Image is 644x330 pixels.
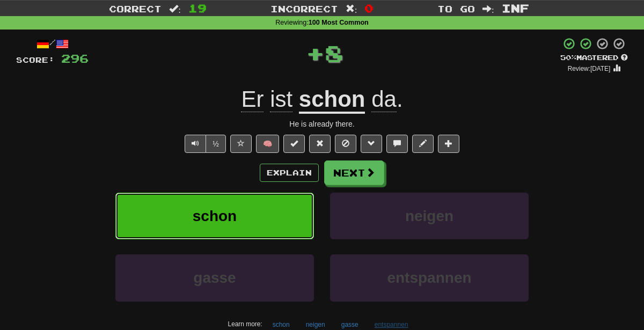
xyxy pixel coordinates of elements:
[361,135,382,153] button: Grammar (alt+g)
[387,269,471,286] span: entspannen
[260,164,319,182] button: Explain
[185,135,206,153] button: Play sentence audio (ctl+space)
[371,86,397,112] span: da
[16,37,89,50] div: /
[241,86,264,112] span: Er
[325,40,343,67] span: 8
[188,2,207,14] span: 19
[306,37,325,69] span: +
[335,135,356,153] button: Ignore sentence (alt+i)
[560,53,576,62] span: 50 %
[115,254,314,301] button: gasse
[228,320,262,328] small: Learn more:
[437,3,475,14] span: To go
[346,4,357,13] span: :
[560,53,628,63] div: Mastered
[283,135,305,153] button: Set this sentence to 100% Mastered (alt+m)
[193,208,237,224] span: schon
[193,269,236,286] span: gasse
[115,193,314,239] button: schon
[324,160,384,185] button: Next
[405,208,453,224] span: neigen
[330,254,529,301] button: entspannen
[256,135,279,153] button: 🧠
[16,119,628,129] div: He is already there.
[309,19,369,26] strong: 100 Most Common
[309,135,331,153] button: Reset to 0% Mastered (alt+r)
[386,135,408,153] button: Discuss sentence (alt+u)
[502,2,529,14] span: Inf
[169,4,181,13] span: :
[330,193,529,239] button: neigen
[270,86,292,112] span: ist
[230,135,252,153] button: Favorite sentence (alt+f)
[16,55,55,64] span: Score:
[299,86,365,114] u: schon
[482,4,494,13] span: :
[568,65,611,72] small: Review: [DATE]
[109,3,162,14] span: Correct
[182,135,226,153] div: Text-to-speech controls
[61,52,89,65] span: 296
[412,135,434,153] button: Edit sentence (alt+d)
[364,2,374,14] span: 0
[270,3,338,14] span: Incorrect
[365,86,402,112] span: .
[206,135,226,153] button: ½
[438,135,459,153] button: Add to collection (alt+a)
